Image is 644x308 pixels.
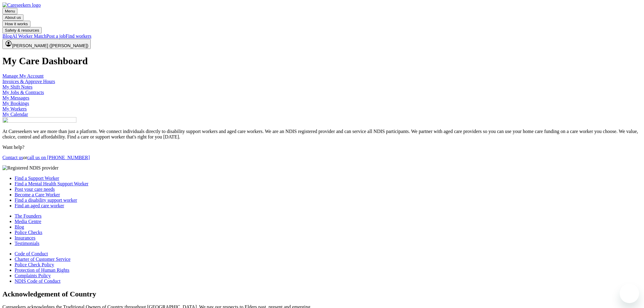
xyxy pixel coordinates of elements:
[2,95,29,100] a: My Messages
[2,101,29,106] a: My Bookings
[15,268,69,273] a: Protection of Human Rights
[15,187,55,192] a: Post your care needs
[2,129,642,140] p: At Careseekers we are more than just a platform. We connect individuals directly to disability su...
[46,33,65,39] a: Post a job
[15,230,42,235] a: Police Checks
[2,73,44,79] a: Manage My Account
[15,278,61,284] a: NDIS Code of Conduct
[15,235,35,240] a: Insurances
[27,155,90,160] a: call us on [PHONE_NUMBER]
[2,112,28,117] a: My Calendar
[15,257,71,262] a: Charter of Customer Service
[15,262,54,267] a: Police Check Policy
[2,145,642,150] p: Want help?
[2,84,33,89] a: My Shift Notes
[15,219,41,224] a: Media Centre
[2,90,44,95] a: My Jobs & Contracts
[15,203,64,208] a: Find an aged care worker
[2,165,58,171] img: Registered NDIS provider
[2,39,91,49] button: My Account
[2,290,642,298] h2: Acknowledgement of Country
[15,176,59,181] a: Find a Support Worker
[2,2,41,8] img: Careseekers logo
[15,224,24,229] a: Blog
[15,241,40,246] a: Testimonials
[2,106,27,111] a: My Workers
[2,8,17,14] button: Menu
[2,118,76,124] a: Careseekers home page
[65,33,91,39] a: Find workers
[15,198,77,203] a: Find a disability support worker
[2,79,55,84] a: Invoices & Approve Hours
[620,284,639,303] iframe: Button to launch messaging window
[2,55,642,67] h1: My Care Dashboard
[2,155,23,160] a: Contact us
[15,213,41,219] a: The Founders
[2,33,12,39] a: Blog
[15,181,88,186] a: Find a Mental Health Support Worker
[2,21,30,27] button: How it works
[12,43,88,48] span: [PERSON_NAME] ([PERSON_NAME])
[2,155,642,160] p: or
[2,14,23,21] button: About us
[15,273,51,278] a: Complaints Policy
[15,192,60,197] a: Become a Care Worker
[15,251,48,256] a: Code of Conduct
[12,33,46,39] a: AI Worker Match
[2,27,42,33] button: Safety & resources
